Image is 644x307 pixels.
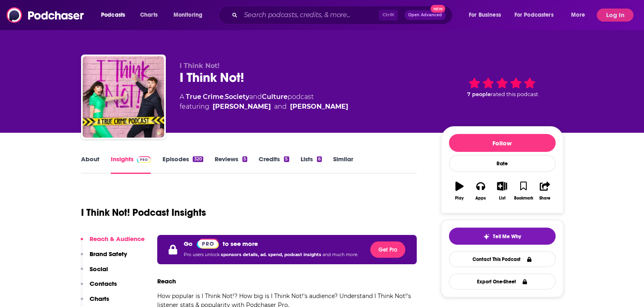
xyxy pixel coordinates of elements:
button: Brand Safety [81,250,127,265]
span: Charts [140,9,158,21]
span: and [274,102,287,112]
div: 6 [317,156,322,162]
h1: I Think Not! Podcast Insights [81,206,206,219]
div: Rate [449,155,556,172]
div: 5 [242,156,247,162]
button: open menu [463,9,511,22]
span: For Podcasters [514,9,554,21]
a: Contact This Podcast [449,251,556,267]
div: Search podcasts, credits, & more... [226,6,460,24]
p: Brand Safety [90,250,127,258]
button: tell me why sparkleTell Me Why [449,228,556,245]
p: to see more [223,240,258,248]
a: Credits5 [259,155,289,174]
button: Contacts [81,280,117,295]
div: 320 [193,156,203,162]
a: Culture [262,93,288,101]
button: Apps [470,176,491,206]
span: 7 people [467,91,491,97]
a: Lists6 [301,155,322,174]
a: InsightsPodchaser Pro [111,155,151,174]
span: featuring [180,102,348,112]
a: Pro website [197,238,219,249]
div: Play [455,196,464,201]
button: Get Pro [370,241,405,258]
button: Export One-Sheet [449,274,556,289]
span: Tell Me Why [493,233,521,240]
span: More [571,9,585,21]
p: Reach & Audience [90,235,145,243]
div: Apps [475,196,486,201]
div: List [499,196,506,201]
button: open menu [565,9,595,22]
div: 7 peoplerated this podcast [441,62,563,112]
button: open menu [509,9,565,22]
img: Podchaser Pro [197,239,219,249]
button: Share [534,176,555,206]
button: Play [449,176,470,206]
a: Ellyn Marsh [290,102,348,112]
p: Contacts [90,280,117,287]
span: Ctrl K [379,10,398,20]
button: Open AdvancedNew [404,10,446,20]
a: About [81,155,99,174]
button: open menu [95,9,136,22]
a: Similar [333,155,353,174]
button: Reach & Audience [81,235,145,250]
p: Go [184,240,193,248]
span: Open Advanced [408,13,442,17]
div: Bookmark [514,196,533,201]
img: tell me why sparkle [483,233,490,240]
button: List [491,176,512,206]
span: For Business [469,9,501,21]
button: open menu [168,9,213,22]
button: Bookmark [513,176,534,206]
span: sponsors details, ad. spend, podcast insights [221,252,323,257]
img: Podchaser Pro [137,156,151,163]
img: Podchaser - Follow, Share and Rate Podcasts [7,7,85,23]
span: I Think Not! [180,62,220,70]
span: New [431,5,445,13]
button: Social [81,265,108,280]
button: Follow [449,134,556,152]
button: Log In [597,9,633,22]
p: Pro users unlock and much more. [184,249,358,261]
a: Patrick Hinds [213,102,271,112]
a: Reviews5 [215,155,247,174]
h3: Reach [157,277,176,285]
span: , [224,93,225,101]
div: 5 [284,156,289,162]
span: and [249,93,262,101]
p: Charts [90,295,109,303]
div: Share [539,196,550,201]
input: Search podcasts, credits, & more... [241,9,379,22]
span: rated this podcast [491,91,538,97]
span: Monitoring [174,9,202,21]
a: True Crime [186,93,224,101]
img: I Think Not! [83,56,164,138]
span: Podcasts [101,9,125,21]
a: Society [225,93,249,101]
p: Social [90,265,108,273]
div: A podcast [180,92,348,112]
a: Episodes320 [162,155,203,174]
a: Charts [135,9,163,22]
